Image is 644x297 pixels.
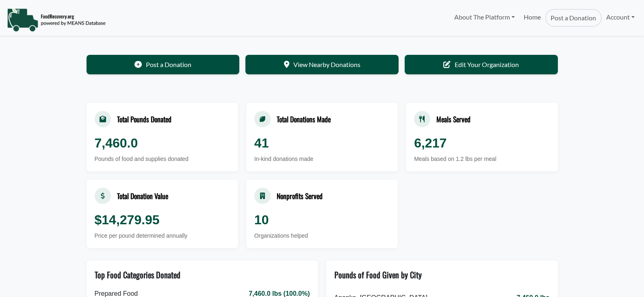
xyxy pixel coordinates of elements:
[545,9,601,27] a: Post a Donation
[405,55,558,74] a: Edit Your Organization
[117,114,171,124] div: Total Pounds Donated
[414,133,549,153] div: 6,217
[254,232,390,240] div: Organizations helped
[436,114,471,124] div: Meals Served
[87,55,240,74] a: Post a Donation
[95,133,230,153] div: 7,460.0
[254,155,390,163] div: In-kind donations made
[7,8,106,32] img: NavigationLogo_FoodRecovery-91c16205cd0af1ed486a0f1a7774a6544ea792ac00100771e7dd3ec7c0e58e41.png
[449,9,519,25] a: About The Platform
[254,133,390,153] div: 41
[95,232,230,240] div: Price per pound determined annually
[519,9,545,27] a: Home
[254,210,390,230] div: 10
[245,55,399,74] a: View Nearby Donations
[414,155,549,163] div: Meals based on 1.2 lbs per meal
[277,191,323,201] div: Nonprofits Served
[95,155,230,163] div: Pounds of food and supplies donated
[602,9,639,25] a: Account
[95,269,180,281] div: Top Food Categories Donated
[334,269,422,281] div: Pounds of Food Given by City
[117,191,168,201] div: Total Donation Value
[277,114,331,124] div: Total Donations Made
[95,210,230,230] div: $14,279.95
